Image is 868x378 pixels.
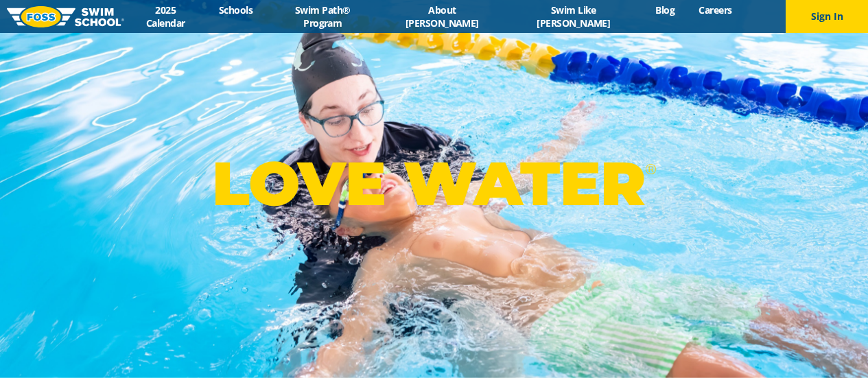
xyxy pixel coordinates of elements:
[645,161,656,178] sup: ®
[207,3,265,16] a: Schools
[7,6,124,27] img: FOSS Swim School Logo
[265,3,381,29] a: Swim Path® Program
[212,147,656,220] p: LOVE WATER
[381,3,504,29] a: About [PERSON_NAME]
[687,3,744,16] a: Careers
[124,3,207,29] a: 2025 Calendar
[504,3,644,29] a: Swim Like [PERSON_NAME]
[644,3,687,16] a: Blog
